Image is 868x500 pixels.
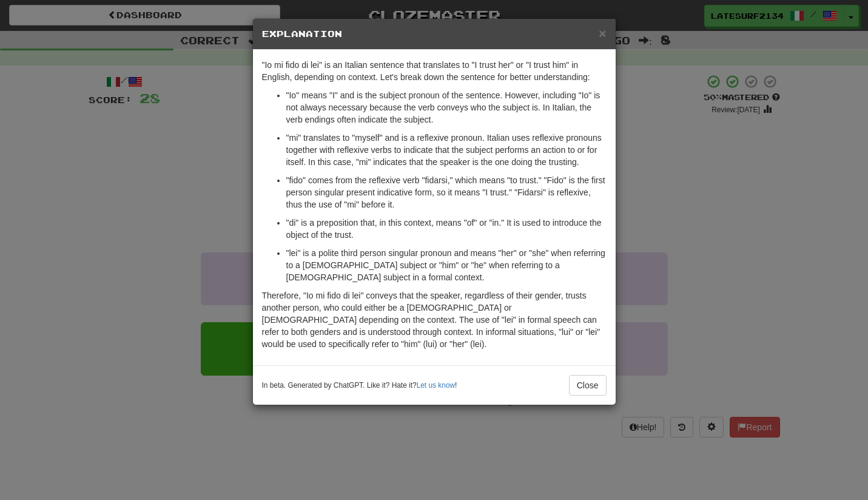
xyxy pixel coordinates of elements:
[286,217,607,241] p: "di" is a preposition that, in this context, means "of" or "in." It is used to introduce the obje...
[262,28,607,40] h5: Explanation
[262,59,607,83] p: "Io mi fido di lei" is an Italian sentence that translates to "I trust her" or "I trust him" in E...
[262,289,607,350] p: Therefore, "Io mi fido di lei" conveys that the speaker, regardless of their gender, trusts anoth...
[599,26,606,40] span: ×
[569,375,607,396] button: Close
[417,381,455,390] a: Let us know
[262,380,457,391] small: In beta. Generated by ChatGPT. Like it? Hate it? !
[286,132,607,168] p: "mi" translates to "myself" and is a reflexive pronoun. Italian uses reflexive pronouns together ...
[286,174,607,211] p: "fido" comes from the reflexive verb "fidarsi," which means "to trust." "Fido" is the first perso...
[286,89,607,126] p: "Io" means "I" and is the subject pronoun of the sentence. However, including "Io" is not always ...
[286,247,607,283] p: "lei" is a polite third person singular pronoun and means "her" or "she" when referring to a [DEM...
[599,27,606,39] button: Close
